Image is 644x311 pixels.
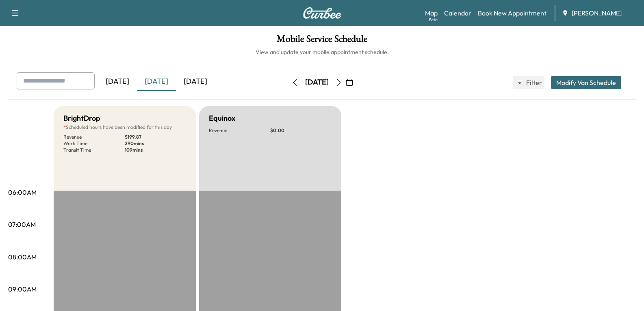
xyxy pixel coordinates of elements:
[63,124,186,130] p: Scheduled hours have been modified for this day
[176,72,215,91] div: [DATE]
[137,72,176,91] div: [DATE]
[429,17,438,23] div: Beta
[478,8,546,18] a: Book New Appointment
[303,7,342,19] img: Curbee Logo
[125,147,186,153] p: 109 mins
[8,252,37,262] p: 08:00AM
[98,72,137,91] div: [DATE]
[125,140,186,147] p: 290 mins
[444,8,471,18] a: Calendar
[8,48,636,56] h6: View and update your mobile appointment schedule.
[125,134,186,140] p: $ 199.87
[8,187,37,197] p: 06:00AM
[526,78,541,87] span: Filter
[209,113,235,124] h5: Equinox
[572,8,622,18] span: [PERSON_NAME]
[63,113,100,124] h5: BrightDrop
[305,77,329,87] div: [DATE]
[8,220,36,229] p: 07:00AM
[513,76,544,89] button: Filter
[209,127,270,134] p: Revenue
[425,8,438,18] a: MapBeta
[551,76,621,89] button: Modify Van Schedule
[63,134,125,140] p: Revenue
[63,147,125,153] p: Transit Time
[8,284,37,294] p: 09:00AM
[270,127,332,134] p: $ 0.00
[63,140,125,147] p: Work Time
[8,34,636,48] h1: Mobile Service Schedule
